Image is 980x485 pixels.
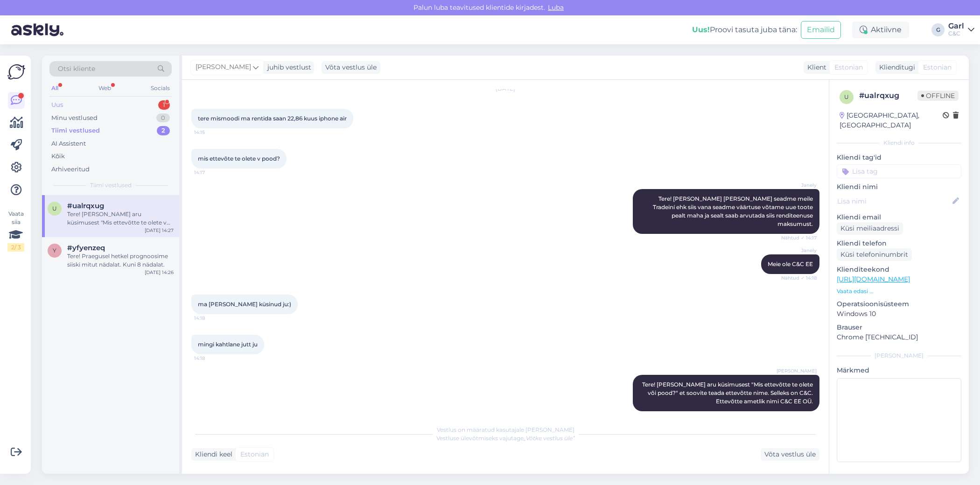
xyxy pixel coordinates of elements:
[51,113,98,123] div: Minu vestlused
[948,22,964,30] div: Garl
[52,205,57,212] span: u
[67,244,105,252] span: #yfyenzeq
[51,126,100,135] div: Tiimi vestlused
[837,182,961,192] p: Kliendi nimi
[859,90,917,101] div: # ualrqxug
[7,63,25,81] img: Askly Logo
[768,260,813,267] span: Meie ole C&C EE
[837,287,961,295] p: Vaata edasi ...
[157,126,170,135] div: 2
[51,165,90,174] div: Arhiveeritud
[7,210,24,252] div: Vaata siia
[837,332,961,342] p: Chrome [TECHNICAL_ID]
[437,426,574,433] span: Vestlus on määratud kasutajale [PERSON_NAME]
[7,243,24,252] div: 2 / 3
[67,210,174,227] div: Tere! [PERSON_NAME] aru küsimusest "Mis ettevõtte te olete või pood?" et soovite teada ettevõtte ...
[51,100,63,110] div: Uus
[917,91,959,101] span: Offline
[322,61,380,74] div: Võta vestlus üle
[97,82,113,94] div: Web
[837,366,961,375] p: Märkmed
[436,435,575,442] span: Vestluse ülevõtmiseks vajutage
[875,63,915,72] div: Klienditugi
[194,315,229,322] span: 14:18
[923,63,952,72] span: Estonian
[837,309,961,319] p: Windows 10
[782,182,817,189] span: Janely
[781,274,817,281] span: Nähtud ✓ 14:18
[840,111,943,130] div: [GEOGRAPHIC_DATA], [GEOGRAPHIC_DATA]
[844,93,849,100] span: u
[801,21,841,39] button: Emailid
[58,64,95,74] span: Otsi kliente
[49,82,60,94] div: All
[837,265,961,274] p: Klienditeekond
[837,164,961,178] input: Lisa tag
[53,247,56,254] span: y
[834,63,863,72] span: Estonian
[777,367,817,374] span: [PERSON_NAME]
[51,152,65,161] div: Kõik
[931,23,945,36] div: G
[642,381,814,405] span: Tere! [PERSON_NAME] aru küsimusest "Mis ettevõtte te olete või pood?" et soovite teada ettevõtte ...
[196,62,251,72] span: [PERSON_NAME]
[194,129,229,136] span: 14:15
[145,227,174,234] div: [DATE] 14:27
[948,30,964,37] div: C&C
[837,212,961,222] p: Kliendi email
[198,301,291,308] span: ma [PERSON_NAME] küsinud ju:)
[837,323,961,332] p: Brauser
[948,22,974,37] a: GarlC&C
[240,450,269,459] span: Estonian
[837,222,903,235] div: Küsi meiliaadressi
[804,63,826,72] div: Klient
[692,24,797,35] div: Proovi tasuta juba täna:
[67,202,104,210] span: #ualrqxug
[90,181,132,190] span: Tiimi vestlused
[198,341,258,348] span: mingi kahtlane jutt ju
[837,153,961,162] p: Kliendi tag'id
[51,139,86,148] div: AI Assistent
[194,355,229,362] span: 14:18
[837,351,961,360] div: [PERSON_NAME]
[145,269,174,276] div: [DATE] 14:26
[653,195,814,227] span: Tere! [PERSON_NAME] [PERSON_NAME] seadme meile Tradeiní ehk siis vana seadme väärtuse võtame uue ...
[837,275,910,283] a: [URL][DOMAIN_NAME]
[852,21,909,38] div: Aktiivne
[545,3,567,12] span: Luba
[761,448,819,461] div: Võta vestlus üle
[194,169,229,176] span: 14:17
[837,248,912,261] div: Küsi telefoninumbrit
[837,139,961,147] div: Kliendi info
[837,196,951,206] input: Lisa nimi
[264,63,311,72] div: juhib vestlust
[782,247,817,254] span: Janely
[837,299,961,309] p: Operatsioonisüsteem
[156,113,170,123] div: 0
[191,450,232,459] div: Kliendi keel
[149,82,172,94] div: Socials
[198,155,280,162] span: mis ettevõte te olete v pood?
[837,239,961,248] p: Kliendi telefon
[781,234,817,241] span: Nähtud ✓ 14:17
[692,25,710,34] b: Uus!
[524,435,575,442] i: „Võtke vestlus üle”
[158,100,170,110] div: 1
[67,252,174,269] div: Tere! Praegusel hetkel prognoosime siiski mitut nädalat. Kuni 8 nädalat.
[198,115,347,122] span: tere mismoodi ma rentida saan 22,86 kuus iphone air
